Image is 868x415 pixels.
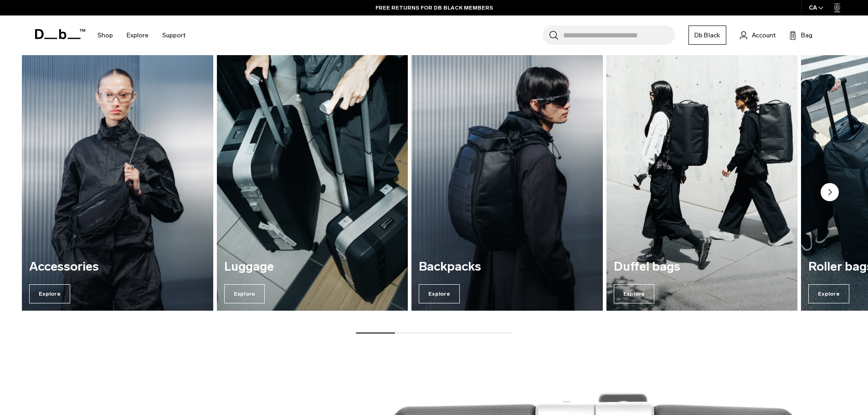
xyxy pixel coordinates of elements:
h3: Luggage [224,260,401,274]
span: Explore [808,284,849,303]
span: Explore [614,284,655,303]
div: 4 / 7 [606,53,798,311]
a: Duffel bags Explore [606,53,798,311]
span: Explore [224,284,265,303]
button: Bag [789,30,812,41]
a: FREE RETURNS FOR DB BLACK MEMBERS [375,4,493,12]
span: Bag [801,31,812,40]
a: Explore [127,19,149,51]
div: 1 / 7 [22,53,213,311]
span: Explore [419,284,460,303]
span: Account [752,31,776,40]
button: Next slide [821,183,839,203]
h3: Backpacks [419,260,596,274]
div: 3 / 7 [411,53,603,311]
a: Account [740,30,776,41]
div: 2 / 7 [217,53,408,311]
a: Luggage Explore [217,53,408,311]
nav: Main Navigation [91,15,192,55]
h3: Duffel bags [614,260,791,274]
h3: Accessories [29,260,206,274]
a: Db Black [688,26,726,45]
a: Shop [98,19,113,51]
span: Explore [29,284,70,303]
a: Backpacks Explore [411,53,603,311]
a: Support [162,19,185,51]
a: Accessories Explore [22,53,213,311]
